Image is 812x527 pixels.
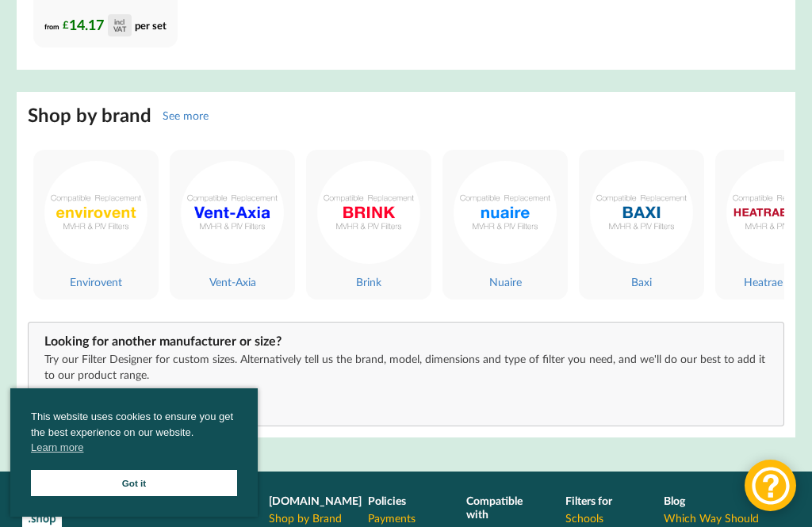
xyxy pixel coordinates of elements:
a: Nuaire [442,150,568,300]
span: Nuaire [489,275,522,288]
a: Vent-Axia [170,150,295,300]
img: Brink-Compatible-Replacement-Filters.png [317,161,420,264]
b: [DOMAIN_NAME] [269,494,362,507]
div: 14.17 [63,14,132,36]
div: OR [381,82,398,164]
b: Blog [664,494,685,507]
a: Envirovent [33,150,159,300]
a: Shop by Brand [269,511,342,525]
p: Try our Filter Designer for custom sizes. Alternatively tell us the brand, model, dimensions and ... [44,351,768,383]
a: cookies - Learn more [31,440,83,456]
a: Baxi [579,150,704,300]
span: from [44,21,59,30]
span: Brink [356,275,381,288]
b: Policies [368,494,406,507]
span: This website uses cookies to ensure you get the best experience on our website. [31,409,237,460]
span: Envirovent [70,275,122,288]
img: Vent-Axia-Compatible-Replacement-Filters.png [181,161,284,264]
div: Select or Type Width [462,51,564,62]
img: Nuaire-Compatible-Replacement-Filters.png [454,161,557,264]
a: See more [163,109,209,122]
a: Got it cookie [31,470,237,496]
b: Compatible with [466,494,523,521]
h3: Find by Dimensions (Millimeters) [450,12,768,30]
div: Select Manufacturer [24,51,124,62]
a: Schools [565,511,603,525]
img: Baxi-Compatible-Replacement-Filters.png [590,161,693,264]
span: Heatrae Sadia [744,275,812,288]
div: Looking for another manufacturer or size? [44,333,768,349]
div: cookieconsent [10,388,258,517]
span: Baxi [631,275,652,288]
b: Filters for [565,494,612,507]
div: VAT [113,25,126,32]
span: per set [135,18,167,31]
span: £ [63,16,69,34]
h3: Find by Manufacturer and Model [12,12,331,30]
h2: Shop by brand [28,103,151,128]
a: Payments [368,511,416,525]
div: incl [114,18,124,25]
span: Vent-Axia [209,275,256,288]
img: Envirovent-Compatible-Replacement-Filters.png [44,161,147,264]
a: Brink [306,150,431,300]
